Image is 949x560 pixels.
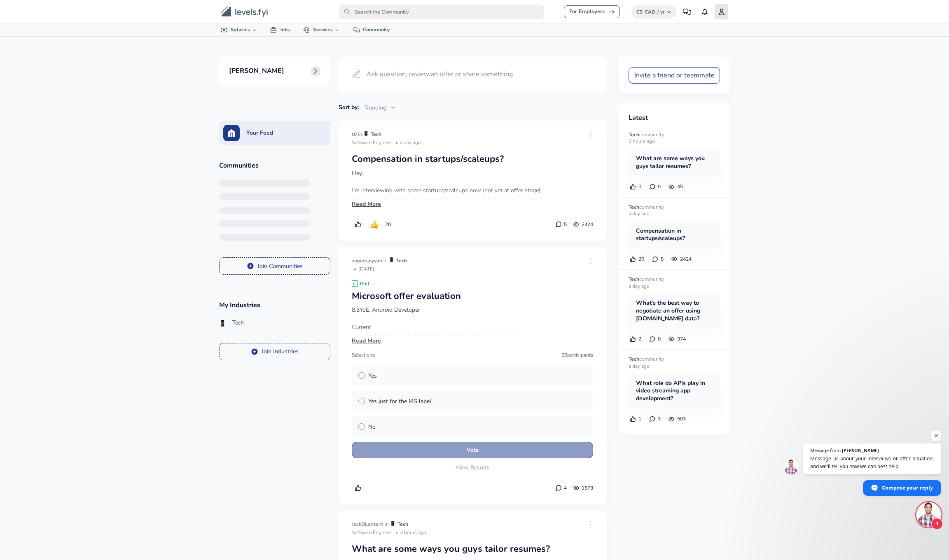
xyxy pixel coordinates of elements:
a: Salaries [214,24,264,36]
button: Yes just for the MS label [352,391,593,411]
button: No [352,416,593,437]
span: JackOLantern [352,521,383,528]
a: What are some ways you guys tailor resumes? [636,154,705,170]
h4: Latest [629,114,720,122]
button: Tech [396,257,407,264]
div: Software Engineer 3 hours ago [352,529,585,537]
span: 0 [638,183,641,190]
span: in [385,521,389,527]
span: 1 [931,518,943,530]
button: Your Feed [219,121,330,145]
span: 1573 [582,485,593,490]
span: Compose your reply [882,481,933,495]
button: C$CAD/ yr [631,5,676,19]
div: Current [352,323,593,331]
span: Message us about your interviews or offer situation, and we'll tell you how we can best help [810,455,934,470]
button: Tech [219,320,244,327]
img: 20 [390,521,395,526]
h4: Communities [219,162,330,170]
div: community [629,204,720,210]
img: 20 [363,131,369,136]
a: Compensation in startups/scaleups? [352,153,504,165]
a: What role do APIs play in video streaming app development? [636,379,705,402]
a: Services [297,24,346,36]
span: 374 [677,336,686,343]
img: 20 [389,257,394,262]
span: 2424 [582,222,593,227]
div: community [629,276,720,282]
span: 2 [638,336,641,343]
button: [PERSON_NAME] [219,57,330,85]
div: 3 hours ago [629,138,720,146]
div: a day ago [629,282,720,291]
p: Hey, [352,169,593,177]
span: 5 [564,222,567,227]
div: Tech [232,320,244,327]
span: Yes just for the MS label [368,397,587,405]
button: Tech [371,131,381,138]
span: 1 [638,415,641,422]
a: Tech [629,276,639,282]
span: Message from [810,448,841,453]
button: Tech [397,521,408,528]
a: What are some ways you guys tailor resumes? [352,543,550,555]
span: t0 [352,131,357,138]
button: Yes [352,365,593,386]
span: 20 [638,256,644,263]
span: in [358,131,362,138]
span: 0 [658,336,661,343]
a: Compensation in startups/scaleups? [636,227,685,243]
nav: primary [211,3,738,20]
span: / yr [657,9,665,15]
span: Sort by: [339,103,359,112]
span: 3 [658,415,661,422]
div: Open chat [916,502,941,527]
span: No [368,423,587,431]
img: 20 [219,320,226,327]
span: 5 [661,256,664,263]
button: Vote [352,442,593,458]
div: Software Engineer a day ago [352,139,585,147]
button: Join Industries [219,343,330,360]
span: 4 [564,485,567,490]
a: Tech [629,131,639,138]
span: [PERSON_NAME] [842,448,879,453]
div: Ask question, review an offer or share something [367,70,513,79]
span: 45 [677,183,683,190]
div: community [629,356,720,362]
div: [DATE] [352,265,585,273]
a: For Employers [564,5,620,18]
button: Ask question, review an offer or share something [339,57,606,91]
a: What’s the best way to negotiate an offer using [DOMAIN_NAME] data? [636,299,700,322]
div: 8.5YoE, Android Developer [352,306,593,314]
a: Jobs [264,24,297,36]
div: a day ago [629,362,720,371]
p: Select one [352,352,375,359]
h4: [PERSON_NAME] [229,67,304,75]
a: Microsoft offer evaluation [352,290,461,302]
h4: My Industries [219,301,330,310]
span: 2424 [680,256,692,263]
a: Tech [629,204,639,210]
a: Community [346,24,396,36]
span: in [383,257,388,264]
input: Search the Community [339,5,544,19]
span: Yes [368,372,587,380]
span: CAD [645,9,655,15]
button: Trending [361,101,399,114]
span: supersaiyyan [352,257,382,264]
button: Read More [352,200,381,208]
span: C$ [636,9,643,15]
span: Poll [360,280,369,287]
div: community [629,132,720,138]
p: I'm interviewing with some startups/scaleups now (not yet at offer stage). [352,186,593,195]
p: 26 participants [561,352,593,359]
span: 503 [677,415,686,422]
button: Join Communities [219,257,330,275]
div: a day ago [629,210,720,218]
button: Invite a friend or teammate [629,67,720,84]
a: Tech [629,356,639,362]
button: 20 [383,219,393,229]
button: View Results [352,463,593,472]
span: 0 [658,183,661,190]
